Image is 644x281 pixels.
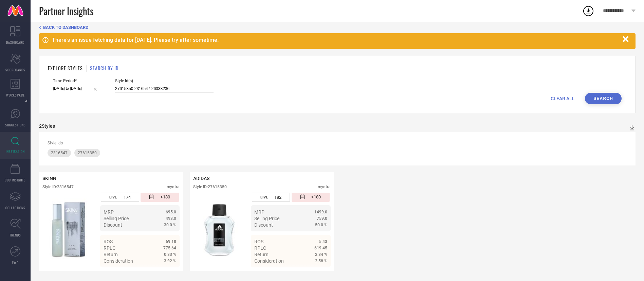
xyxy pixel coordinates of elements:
span: LIVE [109,195,117,199]
span: 775.64 [163,246,176,250]
span: SKINN [42,176,56,181]
span: CDC INSIGHTS [5,177,26,182]
span: COLLECTIONS [5,205,25,210]
span: INSPIRATION [6,149,25,154]
div: 2 Styles [39,123,55,129]
span: 759.0 [317,216,327,221]
span: 174 [124,195,131,200]
span: Discount [254,222,273,228]
span: Details [161,270,176,276]
span: 0.83 % [164,252,176,257]
div: myntra [318,185,331,189]
span: Time Period* [53,78,100,83]
span: Style Id(s) [115,78,214,83]
span: Return [254,252,269,257]
span: Consideration [254,258,284,264]
div: Style ID: 27615350 [193,185,227,189]
span: 3.92 % [164,259,176,263]
div: Number of days since the style was first listed on the platform [141,193,179,202]
div: Number of days the style has been live on the platform [101,193,139,202]
div: There's an issue fetching data for [DATE]. Please try after sometime. [52,37,619,43]
div: myntra [167,185,180,189]
span: 50.0 % [315,223,327,227]
span: ROS [254,239,263,244]
span: 619.45 [314,246,327,250]
span: 69.18 [166,239,176,244]
span: FWD [12,260,19,265]
input: Select time period [53,85,100,92]
span: Details [312,270,327,276]
span: SCORECARDS [5,67,25,72]
h1: EXPLORE STYLES [48,65,83,72]
div: Number of days since the style was first listed on the platform [292,193,330,202]
span: ROS [104,239,113,244]
span: 27615350 [78,151,97,155]
span: 2316547 [51,151,68,155]
span: MRP [104,209,114,215]
span: RPLC [104,245,115,251]
span: 5.43 [319,239,327,244]
div: Number of days the style has been live on the platform [252,193,290,202]
span: Discount [104,222,122,228]
span: Return [104,252,118,257]
span: ADIDAS [193,176,209,181]
span: 493.0 [166,216,176,221]
span: 30.0 % [164,223,176,227]
button: Search [585,93,622,104]
span: BACK TO DASHBOARD [43,25,88,30]
div: Style Ids [48,141,627,145]
a: Details [154,270,176,276]
div: Back TO Dashboard [39,25,636,30]
div: Style ID: 2316547 [42,185,74,189]
span: DASHBOARD [6,40,24,45]
div: Click to view image [193,193,246,267]
span: 182 [274,195,281,200]
span: WORKSPACE [6,92,25,98]
span: Selling Price [104,216,129,221]
div: Click to view image [42,193,95,267]
span: Selling Price [254,216,279,221]
span: LIVE [260,195,268,199]
span: 2.84 % [315,252,327,257]
span: SUGGESTIONS [5,122,26,127]
span: MRP [254,209,264,215]
div: Open download list [582,5,594,17]
span: 695.0 [166,210,176,214]
span: >180 [161,194,170,200]
span: RPLC [254,245,266,251]
a: Details [305,270,327,276]
span: TRENDS [10,232,21,238]
h1: SEARCH BY ID [90,65,118,72]
img: Style preview image [42,193,95,267]
span: 1499.0 [314,210,327,214]
span: Partner Insights [39,4,93,18]
span: CLEAR ALL [551,96,575,101]
input: Enter comma separated style ids e.g. 12345, 67890 [115,85,214,93]
span: Consideration [104,258,133,264]
img: Style preview image [193,193,246,267]
span: 2.58 % [315,259,327,263]
span: >180 [311,194,321,200]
